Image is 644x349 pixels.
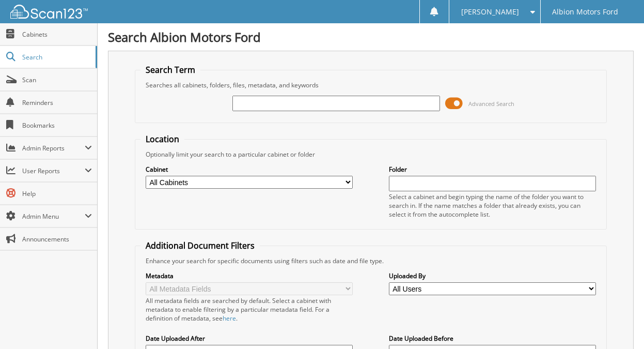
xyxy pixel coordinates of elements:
[22,30,92,39] span: Cabinets
[140,64,200,75] legend: Search Term
[223,314,236,323] a: here
[140,256,601,265] div: Enhance your search for specific documents using filters such as date and file type.
[461,9,519,15] span: [PERSON_NAME]
[468,100,514,108] span: Advanced Search
[146,271,353,280] label: Metadata
[389,271,596,280] label: Uploaded By
[146,296,353,323] div: All metadata fields are searched by default. Select a cabinet with metadata to enable filtering b...
[22,166,85,175] span: User Reports
[140,240,260,251] legend: Additional Document Filters
[22,144,85,153] span: Admin Reports
[108,28,634,45] h1: Search Albion Motors Ford
[22,75,92,84] span: Scan
[22,189,92,198] span: Help
[22,98,92,107] span: Reminders
[140,81,601,89] div: Searches all cabinets, folders, files, metadata, and keywords
[10,5,88,19] img: scan123-logo-white.svg
[146,334,353,343] label: Date Uploaded After
[140,133,184,145] legend: Location
[389,165,596,174] label: Folder
[389,192,596,219] div: Select a cabinet and begin typing the name of the folder you want to search in. If the name match...
[22,212,85,221] span: Admin Menu
[22,53,90,62] span: Search
[389,334,596,343] label: Date Uploaded Before
[140,150,601,159] div: Optionally limit your search to a particular cabinet or folder
[22,121,92,130] span: Bookmarks
[146,165,353,174] label: Cabinet
[552,9,618,15] span: Albion Motors Ford
[22,235,92,244] span: Announcements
